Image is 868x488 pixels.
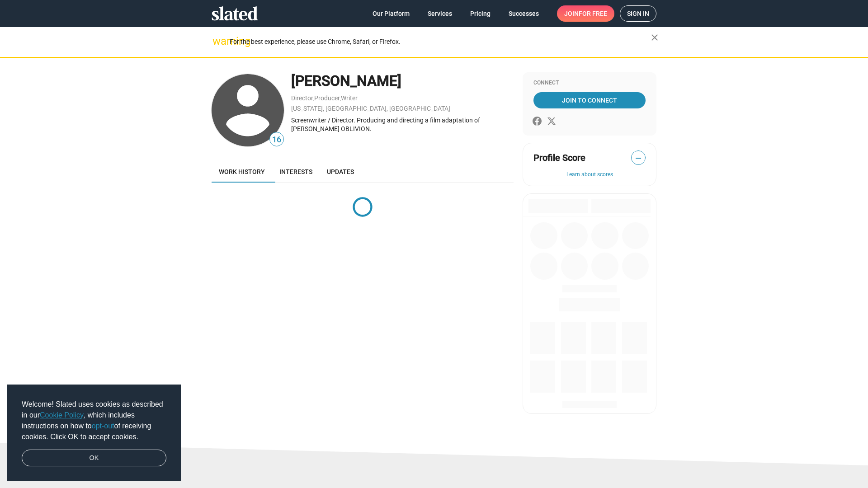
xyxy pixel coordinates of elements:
a: [US_STATE], [GEOGRAPHIC_DATA], [GEOGRAPHIC_DATA] [291,105,450,112]
a: Joinfor free [557,5,614,22]
span: — [632,152,645,164]
a: opt-out [92,422,114,430]
a: Join To Connect [533,92,646,108]
span: , [313,96,314,101]
a: Cookie Policy [40,411,84,419]
span: Our Platform [373,5,410,22]
a: Services [420,5,459,22]
span: Interests [279,168,312,175]
div: For the best experience, please use Chrome, Safari, or Firefox. [230,36,651,48]
span: Join To Connect [535,92,644,108]
span: Updates [327,168,354,175]
mat-icon: close [649,32,660,43]
span: Successes [509,5,539,22]
span: , [340,96,341,101]
a: Producer [314,94,340,102]
span: Pricing [470,5,491,22]
span: 16 [270,134,283,146]
a: Writer [341,94,358,102]
a: dismiss cookie message [22,450,166,467]
div: [PERSON_NAME] [291,71,514,91]
button: Learn about scores [533,171,646,178]
span: Join [564,5,607,22]
a: Successes [501,5,546,22]
div: Screenwriter / Director. Producing and directing a film adaptation of [PERSON_NAME] OBLIVION. [291,116,514,133]
div: Connect [533,80,646,87]
span: for free [579,5,607,22]
a: Work history [212,161,272,183]
div: cookieconsent [7,385,181,481]
a: Director [291,94,313,102]
a: Updates [320,161,361,183]
span: Welcome! Slated uses cookies as described in our , which includes instructions on how to of recei... [22,399,166,442]
span: Profile Score [533,152,585,164]
a: Pricing [463,5,498,22]
a: Interests [272,161,320,183]
a: Our Platform [365,5,417,22]
mat-icon: warning [212,36,223,47]
span: Sign in [627,6,649,21]
span: Services [428,5,452,22]
span: Work history [219,168,265,175]
a: Sign in [620,5,656,22]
